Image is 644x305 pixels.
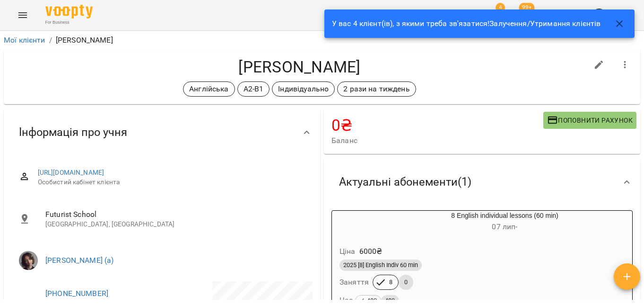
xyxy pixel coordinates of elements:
[339,261,422,269] span: 2025 [8] English Indiv 60 min
[237,81,270,97] div: А2-В1
[489,19,600,28] a: Залучення/Утримання клієнтів
[339,276,369,289] h6: Заняття
[49,35,52,46] li: /
[45,256,114,265] a: [PERSON_NAME] (а)
[496,3,505,12] span: 4
[331,135,543,146] span: Баланс
[547,115,633,126] span: Поповнити рахунок
[19,251,38,270] img: Громик Софія (а)
[4,108,320,157] div: Інформація про учня
[383,278,398,287] span: 8
[19,125,127,140] span: Інформація про учня
[337,81,416,97] div: 2 рази на тиждень
[332,211,377,233] div: 8 English individual lessons (60 min)
[4,36,45,45] a: Мої клієнти
[324,158,640,206] div: Актуальні абонементи(1)
[45,5,93,18] img: Voopty Logo
[272,81,335,97] div: Індивідуально
[359,246,383,257] p: 6000 ₴
[38,178,305,187] span: Особистий кабінет клієнта
[244,83,264,95] p: А2-В1
[339,175,471,189] span: Актуальні абонементи ( 1 )
[519,3,535,12] span: 99+
[183,81,235,97] div: Англійська
[189,83,228,95] p: Англійська
[11,57,588,77] h4: [PERSON_NAME]
[492,222,517,231] span: 07 лип -
[45,289,108,298] a: [PHONE_NUMBER]
[11,4,34,27] button: Menu
[343,83,410,95] p: 2 рази на тиждень
[56,35,113,46] p: [PERSON_NAME]
[332,18,601,29] p: У вас 4 клієнт(ів), з якими треба зв'язатися!
[399,278,413,287] span: 0
[45,209,305,220] span: Futurist School
[339,245,356,258] h6: Ціна
[543,112,636,129] button: Поповнити рахунок
[38,169,104,176] a: [URL][DOMAIN_NAME]
[4,35,640,46] nav: breadcrumb
[278,83,329,95] p: Індивідуально
[45,19,93,26] span: For Business
[45,220,305,229] p: [GEOGRAPHIC_DATA], [GEOGRAPHIC_DATA]
[331,116,543,135] h4: 0 ₴
[377,211,632,233] div: 8 English individual lessons (60 min)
